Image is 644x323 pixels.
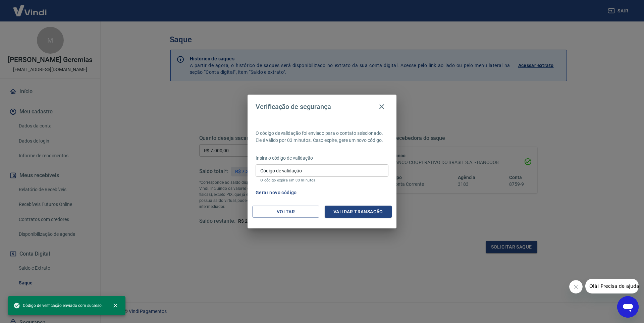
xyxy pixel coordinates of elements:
span: Código de verificação enviado com sucesso. [13,302,103,309]
iframe: Botão para abrir a janela de mensagens [617,296,639,318]
button: close [108,298,123,313]
button: Voltar [252,206,319,218]
button: Validar transação [325,206,392,218]
p: O código expira em 03 minutos. [260,178,384,182]
iframe: Fechar mensagem [569,280,583,293]
iframe: Mensagem da empresa [585,279,639,293]
h4: Verificação de segurança [256,103,331,111]
p: Insira o código de validação [256,155,388,162]
span: Olá! Precisa de ajuda? [4,5,56,10]
p: O código de validação foi enviado para o contato selecionado. Ele é válido por 03 minutos. Caso e... [256,130,388,144]
button: Gerar novo código [253,186,300,199]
